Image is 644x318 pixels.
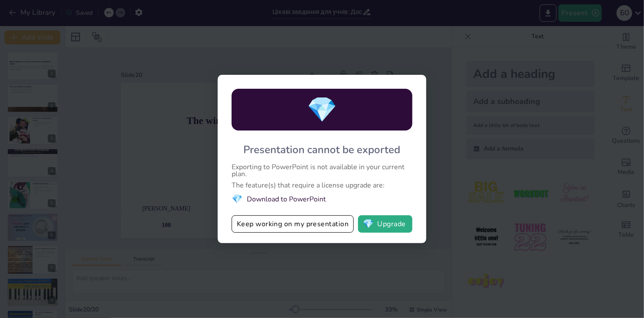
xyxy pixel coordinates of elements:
[307,93,337,127] span: diamond
[244,143,401,157] div: Presentation cannot be exported
[232,193,242,205] span: diamond
[363,220,374,228] span: diamond
[232,182,412,189] div: The feature(s) that require a license upgrade are:
[358,215,412,233] button: diamondUpgrade
[232,193,412,205] li: Download to PowerPoint
[232,164,412,177] div: Exporting to PowerPoint is not available in your current plan.
[232,215,354,233] button: Keep working on my presentation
